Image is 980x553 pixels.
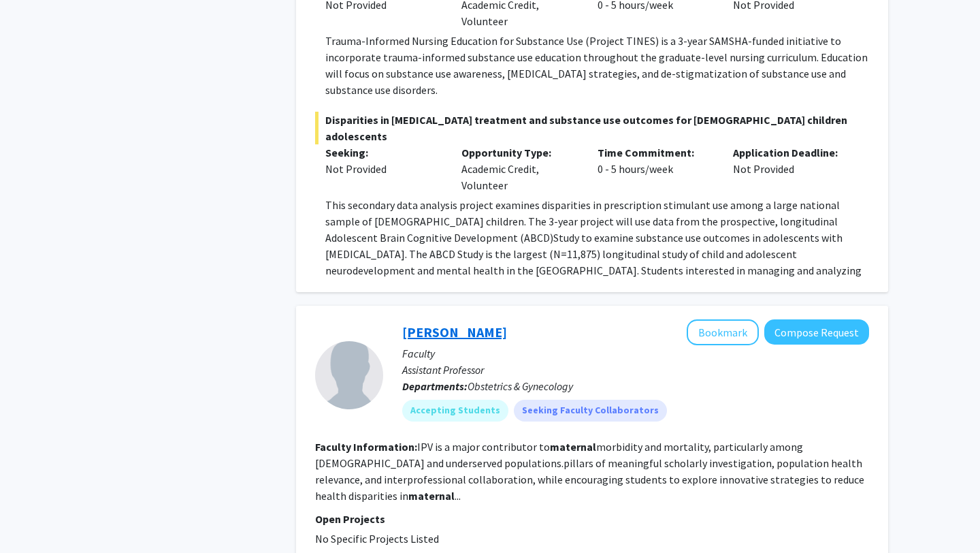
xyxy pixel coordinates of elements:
[315,112,869,144] span: Disparities in [MEDICAL_DATA] treatment and substance use outcomes for [DEMOGRAPHIC_DATA] childre...
[325,161,441,177] div: Not Provided
[10,492,58,543] iframe: Chat
[325,197,869,295] p: This secondary data analysis project examines disparities in prescription stimulant use among a l...
[514,400,667,422] mat-chip: Seeking Faculty Collaborators
[461,144,577,161] p: Opportunity Type:
[687,319,759,345] button: Add Fan Lee to Bookmarks
[733,144,849,161] p: Application Deadline:
[315,511,869,527] p: Open Projects
[408,489,455,503] b: maternal
[402,362,869,378] p: Assistant Professor
[587,144,723,193] div: 0 - 5 hours/week
[468,379,573,393] span: Obstetrics & Gynecology
[402,345,869,362] p: Faculty
[598,144,713,161] p: Time Commitment:
[402,379,468,393] b: Departments:
[723,144,859,193] div: Not Provided
[315,532,439,546] span: No Specific Projects Listed
[402,400,508,422] mat-chip: Accepting Students
[325,144,441,161] p: Seeking:
[315,440,864,503] fg-read-more: IPV is a major contributor to morbidity and mortality, particularly among [DEMOGRAPHIC_DATA] and ...
[325,33,869,98] p: Trauma-Informed Nursing Education for Substance Use (Project TINES) is a 3-year SAMSHA-funded ini...
[550,440,596,454] b: maternal
[764,319,869,345] button: Compose Request to Fan Lee
[451,144,587,193] div: Academic Credit, Volunteer
[315,440,417,454] b: Faculty Information:
[402,323,507,341] a: [PERSON_NAME]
